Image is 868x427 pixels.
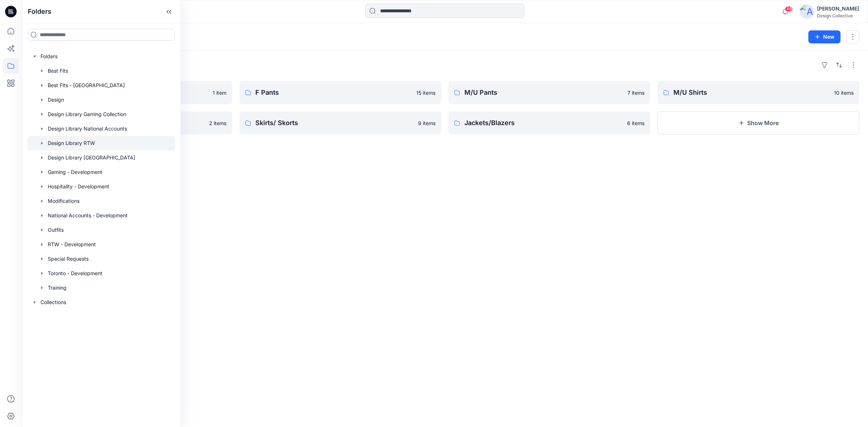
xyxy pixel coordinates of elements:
p: 15 items [416,89,435,97]
button: Show More [658,111,859,134]
a: M/U Shirts10 items [658,81,859,104]
p: 7 items [627,89,644,97]
p: Skirts/ Skorts [255,118,414,128]
a: Skirts/ Skorts9 items [239,111,441,134]
p: 2 items [209,119,226,127]
p: 10 items [834,89,854,97]
p: Jackets/Blazers [464,118,623,128]
p: 1 item [213,89,226,97]
button: New [808,30,841,43]
p: 6 items [627,119,644,127]
p: F Pants [255,87,412,98]
a: F Pants15 items [239,81,441,104]
p: M/U Shirts [673,87,830,98]
a: Jackets/Blazers6 items [448,111,650,134]
div: Design Collective [817,13,859,18]
span: 49 [785,6,793,12]
a: M/U Pants7 items [448,81,650,104]
p: M/U Pants [464,87,623,98]
div: [PERSON_NAME] [817,4,859,13]
p: 9 items [418,119,435,127]
img: avatar [800,4,814,19]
